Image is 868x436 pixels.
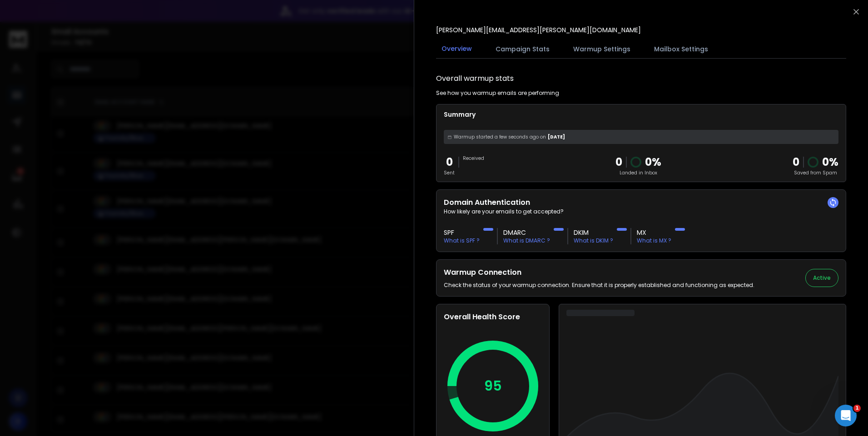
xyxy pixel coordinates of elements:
p: See how you warmup emails are performing [436,89,559,97]
h2: Warmup Connection [444,267,754,278]
h3: DMARC [503,228,550,237]
span: Warmup started a few seconds ago on [454,134,546,140]
p: Received [463,155,484,162]
p: Saved from Spam [793,169,838,176]
h3: DKIM [574,228,613,237]
p: What is DMARC ? [503,237,550,244]
p: Landed in Inbox [615,169,661,176]
p: Sent [444,169,455,176]
p: 0 [615,155,622,169]
p: 95 [484,378,502,394]
p: 0 % [645,155,661,169]
p: Check the status of your warmup connection. Ensure that it is properly established and functionin... [444,282,754,289]
button: Overview [436,39,477,59]
button: Active [805,269,838,287]
p: What is DKIM ? [574,237,613,244]
span: 1 [853,405,861,412]
p: What is SPF ? [444,237,480,244]
div: [DATE] [444,130,838,144]
p: 0 % [822,155,838,169]
h1: Overall warmup stats [436,73,514,84]
h2: Domain Authentication [444,197,838,208]
p: 0 [444,155,455,169]
p: What is MX ? [637,237,671,244]
h2: Overall Health Score [444,312,542,322]
button: Warmup Settings [568,39,636,59]
iframe: Intercom live chat [835,405,857,426]
h3: MX [637,228,671,237]
p: [PERSON_NAME][EMAIL_ADDRESS][PERSON_NAME][DOMAIN_NAME] [436,25,641,35]
button: Mailbox Settings [649,39,714,59]
strong: 0 [793,154,799,169]
button: Campaign Stats [490,39,555,59]
p: How likely are your emails to get accepted? [444,208,838,215]
h3: SPF [444,228,480,237]
p: Summary [444,110,838,119]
